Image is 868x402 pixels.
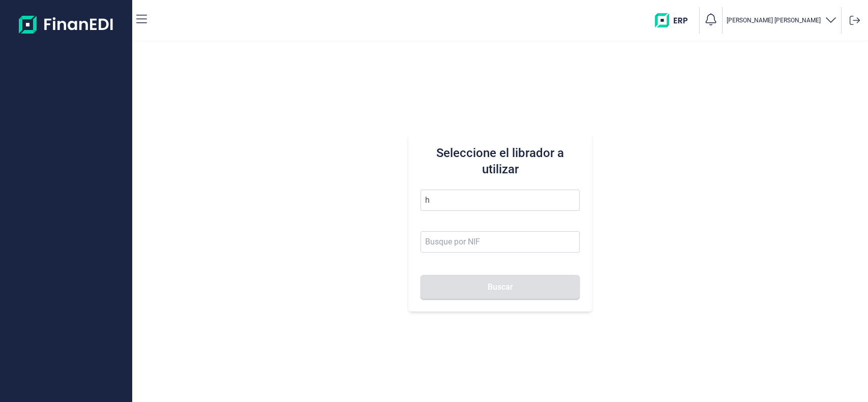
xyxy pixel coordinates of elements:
[421,275,580,299] button: Buscar
[488,283,513,291] span: Buscar
[421,231,580,253] input: Busque por NIF
[727,13,837,28] button: [PERSON_NAME] [PERSON_NAME]
[655,13,695,27] img: erp
[727,16,821,24] p: [PERSON_NAME] [PERSON_NAME]
[421,145,580,177] h3: Seleccione el librador a utilizar
[421,190,580,211] input: Seleccione la razón social
[19,8,114,41] img: Logo de aplicación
